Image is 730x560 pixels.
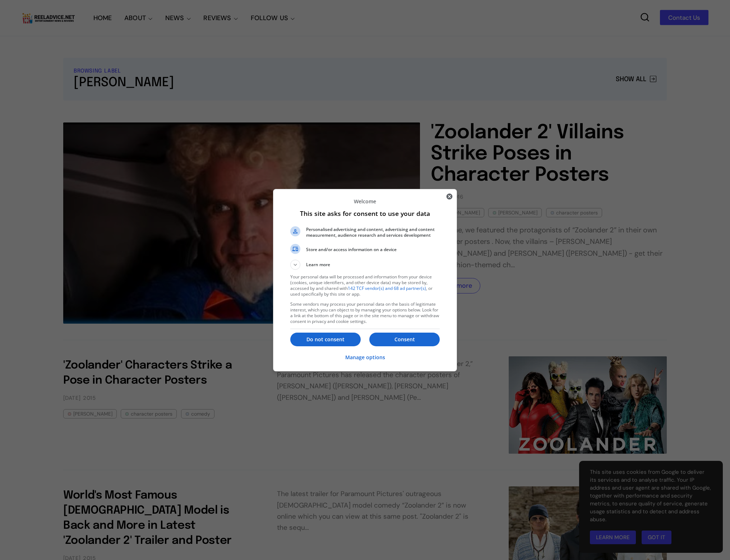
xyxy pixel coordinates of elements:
div: This site asks for consent to use your data [273,189,457,371]
p: Some vendors may process your personal data on the basis of legitimate interest, which you can ob... [290,301,440,324]
h1: This site asks for consent to use your data [290,209,440,218]
span: Store and/or access information on a device [306,247,440,253]
span: Personalised advertising and content, advertising and content measurement, audience research and ... [306,227,440,238]
p: Welcome [290,198,440,205]
p: Consent [369,336,440,343]
p: Your personal data will be processed and information from your device (cookies, unique identifier... [290,274,440,297]
button: Learn more [290,260,440,270]
a: 142 TCF vendor(s) and 68 ad partner(s) [348,285,426,291]
button: Do not consent [290,333,361,346]
button: Manage options [345,350,385,365]
span: Learn more [306,262,330,270]
button: Consent [369,333,440,346]
button: Close [442,189,457,204]
p: Manage options [345,354,385,361]
p: Do not consent [290,336,361,343]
